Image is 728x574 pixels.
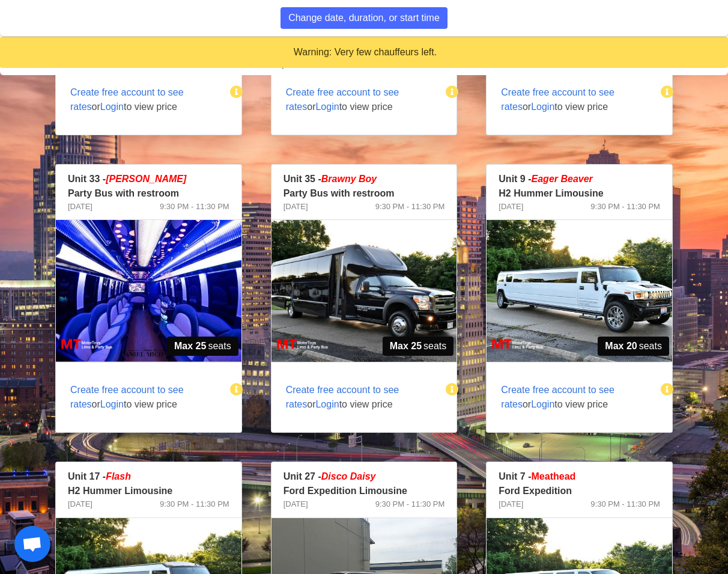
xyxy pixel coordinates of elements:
[532,174,593,184] em: Eager Beaver
[284,498,308,510] span: [DATE]
[160,201,229,213] span: 9:30 PM - 11:30 PM
[375,498,445,510] span: 9:30 PM - 11:30 PM
[605,339,637,353] strong: Max 20
[531,102,554,112] span: Login
[286,385,399,409] span: Create free account to see rates
[68,186,229,201] p: Party Bus with restroom
[284,469,445,484] p: Unit 27 -
[281,7,447,29] button: Change date, duration, or start time
[499,186,660,201] p: H2 Hummer Limousine
[487,368,663,426] span: or to view price
[390,339,422,353] strong: Max 25
[100,399,124,409] span: Login
[100,102,124,112] span: Login
[487,220,672,362] img: 09%2001.jpg
[590,201,660,213] span: 9:30 PM - 11:30 PM
[284,201,308,213] span: [DATE]
[271,220,457,362] img: 35%2001.jpg
[499,498,523,510] span: [DATE]
[383,337,454,356] span: seats
[56,368,232,426] span: or to view price
[14,526,50,562] a: Open chat
[68,484,229,498] p: H2 Hummer Limousine
[56,71,232,129] span: or to view price
[590,498,660,510] span: 9:30 PM - 11:30 PM
[271,71,447,129] span: or to view price
[284,484,445,498] p: Ford Expedition Limousine
[68,498,93,510] span: [DATE]
[106,174,186,184] em: [PERSON_NAME]
[56,220,241,362] img: 33%2002.jpg
[598,337,669,356] span: seats
[160,498,229,510] span: 9:30 PM - 11:30 PM
[68,201,93,213] span: [DATE]
[375,201,445,213] span: 9:30 PM - 11:30 PM
[284,186,445,201] p: Party Bus with restroom
[499,484,660,498] p: Ford Expedition
[284,172,445,186] p: Unit 35 -
[321,174,377,184] em: Brawny Boy
[315,399,339,409] span: Login
[70,87,184,112] span: Create free account to see rates
[68,469,229,484] p: Unit 17 -
[271,368,447,426] span: or to view price
[501,87,614,112] span: Create free account to see rates
[487,71,663,129] span: or to view price
[499,172,660,186] p: Unit 9 -
[499,469,660,484] p: Unit 7 -
[315,102,339,112] span: Login
[68,172,229,186] p: Unit 33 -
[167,337,238,356] span: seats
[499,201,523,213] span: [DATE]
[501,385,614,409] span: Create free account to see rates
[532,471,576,481] span: Meathead
[70,385,184,409] span: Create free account to see rates
[286,87,399,112] span: Create free account to see rates
[531,399,554,409] span: Login
[174,339,206,353] strong: Max 25
[321,471,376,481] em: Disco Daisy
[288,11,440,25] span: Change date, duration, or start time
[106,471,131,481] em: Flash
[10,46,721,59] div: Warning: Very few chauffeurs left.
